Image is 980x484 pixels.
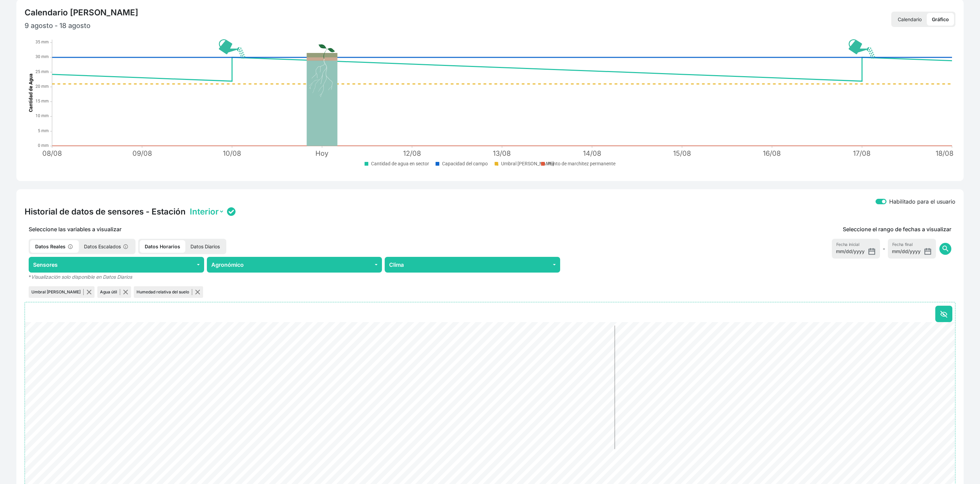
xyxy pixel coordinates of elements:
[25,8,138,18] h4: Calendario [PERSON_NAME]
[307,61,337,146] path: Mon Aug 11 2025 00:00:00 GMT+0200 (hora de verano de Europa central):28.85, Datos de hoy
[843,225,951,233] p: Seleccione el rango de fechas a visualizar
[548,161,615,166] text: Punto de marchitez permanente
[38,143,49,148] text: 0 mm
[403,149,421,157] text: 12/08
[25,225,564,233] p: Seleccione las variables a visualizar
[100,289,120,295] p: Agua útil
[365,161,429,166] g: Cantidad de agua en sector series is showing, press enter to hide the Cantidad de agua en sector ...
[188,206,224,217] select: Station selector
[35,84,49,89] text: 20 mm
[140,240,185,253] p: Datos Horarios
[35,40,49,44] text: 35 mm
[763,149,781,157] text: 16/08
[31,289,84,295] p: Umbral [PERSON_NAME]
[25,207,186,217] h4: Historial de datos de sensores - Estación
[79,240,134,253] p: Datos Escalados
[35,99,49,103] text: 15 mm
[42,149,62,157] text: 08/08
[29,257,204,273] button: Sensores
[218,35,246,62] div: Annotation
[35,69,49,74] text: 25 mm
[295,28,349,98] img: plant
[673,149,691,157] text: 15/08
[185,240,225,253] p: Datos Diarios
[883,245,885,253] span: -
[436,161,488,166] g: Capacidad del campo series is showing, press enter to hide the Capacidad del campo series
[132,149,152,157] text: 09/08
[935,306,952,322] button: Ocultar todo
[315,149,328,157] text: Hoy
[227,207,236,216] img: status
[30,240,79,253] p: Datos Reales
[38,128,49,133] text: 5 mm
[207,257,382,273] button: Agronómico
[35,113,49,118] text: 10 mm
[893,13,927,26] p: Calendario
[137,289,192,295] p: Humedad relativa del suelo
[218,35,246,62] img: sprinkler
[307,61,337,146] g: Datos de hoy,StackingColumn series with 1 data points
[495,161,554,166] g: Umbral de riego series is showing, press enter to hide the Umbral de riego series
[25,36,955,173] ejs-chart: . Syncfusion interactive chart.
[848,35,876,62] div: Annotation
[583,149,601,157] text: 14/08
[385,257,560,273] button: Clima
[927,13,954,26] p: Gráfico
[941,245,950,253] span: search
[939,243,951,255] button: search
[371,161,429,166] text: Cantidad de agua en sector
[889,197,955,206] label: Habilitado para el usuario
[493,149,511,157] text: 13/08
[28,73,33,112] text: Cantidad de Agua
[223,149,241,157] text: 10/08
[25,20,490,31] p: 9 agosto - 18 agosto
[35,54,49,59] text: 30 mm
[853,149,870,157] text: 17/08
[848,35,876,62] img: sprinkler
[442,161,488,166] text: Capacidad del campo
[501,161,554,166] text: Umbral [PERSON_NAME]
[31,274,132,280] em: Visualización solo disponible en Datos Diarios
[936,149,953,157] text: 18/08
[541,161,615,166] g: Punto de marchitez permanente series is showing, press enter to hide the Punto de marchitez perma...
